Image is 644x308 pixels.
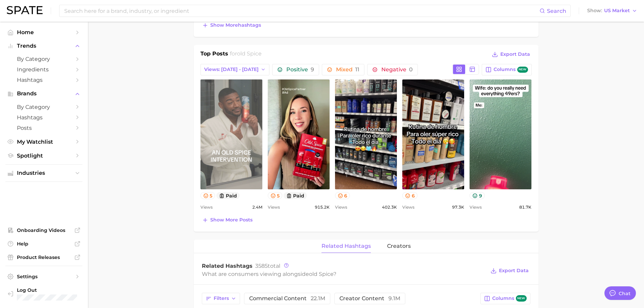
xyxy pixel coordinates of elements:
span: Hashtags [17,114,71,121]
span: related hashtags [321,243,371,249]
span: Posts [17,125,71,131]
span: total [255,263,280,269]
span: creator content [339,296,400,301]
span: Views [200,203,213,211]
span: Home [17,29,71,35]
input: Search here for a brand, industry, or ingredient [64,5,540,17]
span: Log Out [17,287,77,293]
span: Industries [17,170,71,176]
span: Spotlight [17,152,71,159]
h2: for [230,50,262,60]
span: 81.7k [519,203,531,211]
span: Show more posts [210,217,253,223]
span: Help [17,241,71,247]
button: Trends [5,41,82,51]
span: Filters [214,295,229,301]
button: Industries [5,168,82,178]
span: Brands [17,91,71,97]
span: Positive [286,67,314,72]
a: by Category [5,102,82,112]
span: US Market [604,9,630,13]
span: by Category [17,56,71,62]
span: new [516,295,527,302]
span: 0 [409,66,413,73]
span: Search [547,8,566,14]
img: SPATE [7,6,43,14]
span: Show [587,9,602,13]
h1: Top Posts [200,50,228,60]
button: 5 [268,192,283,199]
span: Mixed [336,67,359,72]
a: Hashtags [5,112,82,123]
a: Ingredients [5,64,82,75]
span: 3585 [255,263,268,269]
button: 6 [335,192,350,199]
span: old spice [309,271,333,277]
span: 97.3k [452,203,464,211]
a: Settings [5,271,82,282]
span: Columns [492,295,526,302]
span: My Watchlist [17,139,71,145]
a: Product Releases [5,252,82,262]
span: Columns [494,67,528,73]
button: Columnsnew [480,293,530,304]
span: Related Hashtags [202,263,253,269]
span: creators [387,243,411,249]
span: Views [268,203,280,211]
a: Onboarding Videos [5,225,82,235]
a: My Watchlist [5,137,82,147]
button: 5 [200,192,215,199]
span: Ingredients [17,66,71,73]
span: Hashtags [17,77,71,83]
span: 915.2k [315,203,330,211]
a: Posts [5,123,82,133]
span: 402.3k [382,203,397,211]
span: Views [470,203,482,211]
span: 11 [355,66,359,73]
span: Product Releases [17,254,71,260]
a: Hashtags [5,75,82,85]
a: by Category [5,54,82,64]
span: new [517,67,528,73]
span: Trends [17,43,71,49]
span: Show more hashtags [210,22,261,28]
div: What are consumers viewing alongside ? [202,269,486,279]
button: Filters [202,293,240,304]
span: Negative [381,67,413,72]
a: Help [5,239,82,249]
button: Export Data [489,266,530,276]
span: 9.1m [388,295,400,302]
span: commercial content [249,296,325,301]
button: Brands [5,89,82,99]
span: Export Data [500,51,530,57]
a: Log out. Currently logged in with e-mail staiger.e@pg.com. [5,285,82,303]
button: Export Data [490,50,531,59]
button: paid [216,192,240,199]
button: 9 [470,192,485,199]
span: Settings [17,274,71,280]
span: Views [335,203,347,211]
button: 6 [402,192,418,199]
span: 9 [311,66,314,73]
span: by Category [17,104,71,110]
button: Show morehashtags [200,21,263,30]
button: paid [284,192,307,199]
button: Show more posts [200,215,254,225]
button: ShowUS Market [586,6,639,15]
a: Spotlight [5,150,82,161]
span: 2.4m [252,203,262,211]
span: Views [402,203,414,211]
button: Columnsnew [482,64,531,75]
span: Onboarding Videos [17,227,71,233]
span: old spice [237,50,262,57]
span: Export Data [499,268,529,274]
span: Views: [DATE] - [DATE] [204,67,259,72]
span: 22.1m [311,295,325,302]
button: Views: [DATE] - [DATE] [200,64,270,75]
a: Home [5,27,82,38]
